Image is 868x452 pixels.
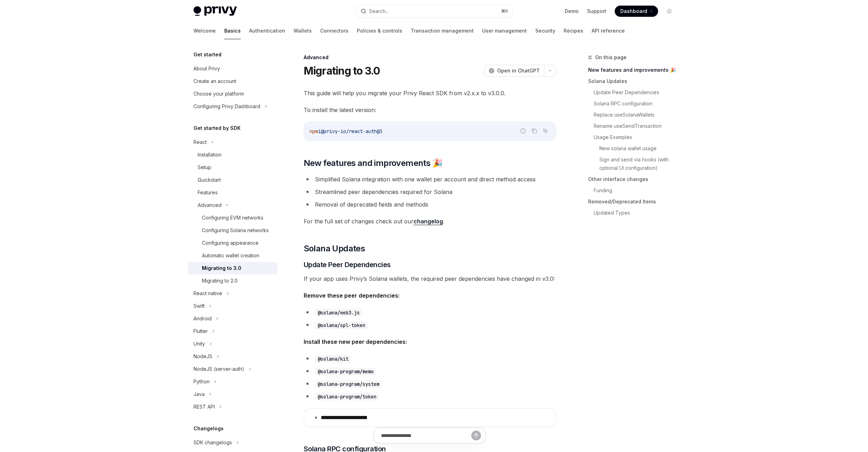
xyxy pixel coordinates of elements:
[188,249,277,262] a: Automatic wallet creation
[310,128,318,134] span: npm
[595,53,627,62] span: On this page
[188,75,277,88] a: Create an account
[193,340,205,348] div: Unity
[193,124,241,132] h5: Get started by SDK
[249,22,285,39] a: Authentication
[304,274,556,284] span: If your app uses Privy’s Solana wallets, the required peer dependencies have changed in v3.0:
[188,161,277,174] a: Setup
[202,264,241,272] div: Migrating to 3.0
[518,126,528,135] button: Report incorrect code
[594,132,680,143] a: Usage Examples
[193,365,244,373] div: NodeJS (server-auth)
[202,214,263,222] div: Configuring EVM networks
[304,187,556,197] li: Streamlined peer dependencies required for Solana
[188,62,277,75] a: About Privy
[318,128,321,134] span: i
[202,277,238,285] div: Migrating to 2.0
[193,352,212,361] div: NodeJS
[304,54,556,61] div: Advanced
[594,207,680,218] a: Updated Types
[198,188,218,197] div: Features
[188,174,277,186] a: Quickstart
[594,120,680,132] a: Rename useSendTransaction
[188,262,277,274] a: Migrating to 3.0
[304,216,556,226] span: For the full set of changes check out our .
[193,102,260,111] div: Configuring Privy Dashboard
[198,201,221,209] div: Advanced
[588,76,680,87] a: Solana Updates
[202,251,259,260] div: Automatic wallet creation
[193,90,244,98] div: Choose your platform
[198,151,221,159] div: Installation
[615,6,658,17] a: Dashboard
[664,6,675,17] button: Toggle dark mode
[193,390,205,398] div: Java
[315,393,379,401] code: @solana-program/token
[315,368,376,375] code: @solana-program/memo
[414,218,443,225] a: changelog
[599,143,680,154] a: New solana wallet usage
[594,87,680,98] a: Update Peer Dependencies
[599,154,680,174] a: Sign and send via hooks (with optional UI configuration)
[535,22,555,39] a: Security
[357,22,402,39] a: Policies & controls
[564,22,583,39] a: Recipes
[202,226,269,235] div: Configuring Solana networks
[565,8,579,15] a: Demo
[193,138,207,146] div: React
[188,186,277,199] a: Features
[193,77,236,85] div: Create an account
[304,338,407,345] strong: Install these new peer dependencies:
[304,174,556,184] li: Simplified Solana integration with one wallet per account and direct method access
[294,22,312,39] a: Wallets
[484,65,544,77] button: Open in ChatGPT
[321,128,382,134] span: @privy-io/react-auth@3
[411,22,474,39] a: Transaction management
[193,6,237,16] img: light logo
[320,22,348,39] a: Connectors
[588,196,680,207] a: Removed/Deprecated Items
[530,126,539,135] button: Copy the contents from the code block
[193,22,216,39] a: Welcome
[315,309,362,317] code: @solana/web3.js
[592,22,625,39] a: API reference
[193,64,220,73] div: About Privy
[193,424,224,433] h5: Changelogs
[193,327,208,335] div: Flutter
[188,274,277,287] a: Migrating to 2.0
[193,50,221,59] h5: Get started
[188,88,277,100] a: Choose your platform
[188,224,277,237] a: Configuring Solana networks
[594,98,680,109] a: Solana RPC configuration
[193,403,215,411] div: REST API
[193,289,222,298] div: React native
[587,8,606,15] a: Support
[501,8,508,14] span: ⌘ K
[304,260,391,270] span: Update Peer Dependencies
[315,321,368,329] code: @solana/spl-token
[369,7,389,15] div: Search...
[304,243,365,254] span: Solana Updates
[224,22,241,39] a: Basics
[541,126,550,135] button: Ask AI
[594,185,680,196] a: Funding
[304,105,556,115] span: To install the latest version:
[193,314,212,323] div: Android
[594,109,680,120] a: Replace useSolanaWallets
[315,380,382,388] code: @solana-program/system
[304,158,443,169] span: New features and improvements 🎉
[620,8,647,15] span: Dashboard
[193,438,232,447] div: SDK changelogs
[304,64,380,77] h1: Migrating to 3.0
[471,431,481,440] button: Send message
[202,239,259,247] div: Configuring appearance
[188,148,277,161] a: Installation
[588,64,680,76] a: New features and improvements 🎉
[588,174,680,185] a: Other interface changes
[315,355,351,363] code: @solana/kit
[482,22,527,39] a: User management
[356,5,513,18] button: Search...⌘K
[198,163,211,172] div: Setup
[304,200,556,209] li: Removal of deprecated fields and methods
[188,211,277,224] a: Configuring EVM networks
